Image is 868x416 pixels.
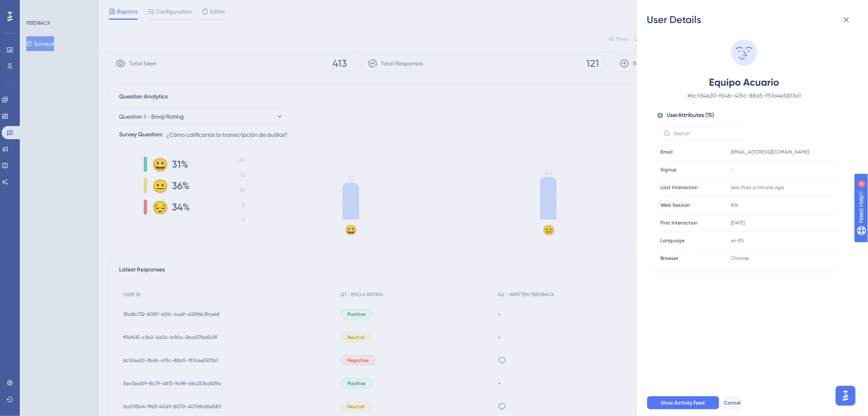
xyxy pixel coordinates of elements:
[731,149,810,155] span: [EMAIL_ADDRESS][DOMAIN_NAME]
[731,166,734,173] span: -
[661,184,698,191] span: Last Interaction
[672,91,817,100] span: # 6c1d4e20-fb4b-415c-88a5-f51a4e5813a1
[724,400,741,406] span: Cancel
[661,220,698,226] span: First Interaction
[833,383,858,408] iframe: UserGuiding AI Assistant Launcher
[19,2,51,12] span: Need Help?
[731,185,784,190] time: less than a minute ago
[661,166,677,173] span: Signup
[661,400,705,406] span: Show Activity Feed
[661,202,690,208] span: Web Session
[661,255,679,262] span: Browser
[661,237,685,244] span: Language
[674,131,741,136] input: Search
[647,13,858,26] div: User Details
[57,4,59,11] div: 4
[672,76,817,89] span: Equipo Acuario
[731,220,745,226] time: [DATE]
[731,202,739,208] span: 814
[724,396,741,409] button: Cancel
[647,396,719,409] button: Show Activity Feed
[731,255,749,262] span: Chrome
[667,110,714,120] span: User Attributes ( 15 )
[661,149,673,155] span: Email
[731,237,744,244] span: es-ES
